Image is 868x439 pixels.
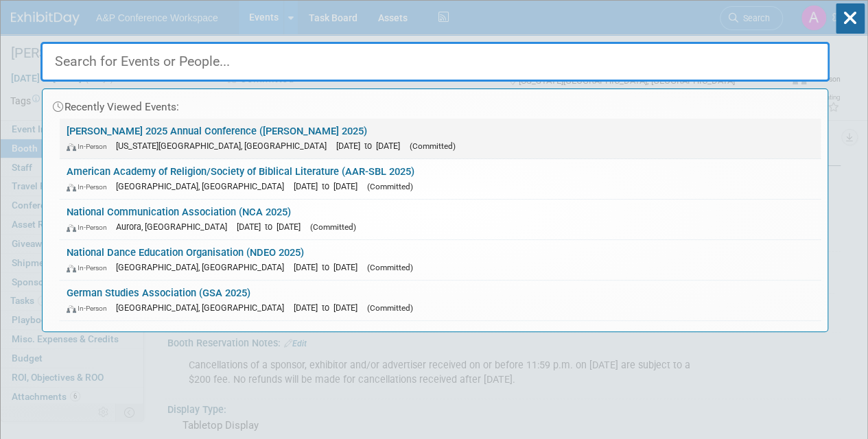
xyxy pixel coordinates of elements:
a: American Academy of Religion/Society of Biblical Literature (AAR-SBL 2025) In-Person [GEOGRAPHIC_... [60,159,821,199]
span: [DATE] to [DATE] [336,141,407,151]
span: (Committed) [367,182,413,191]
span: (Committed) [410,141,456,151]
div: Recently Viewed Events: [49,89,821,119]
span: [DATE] to [DATE] [237,222,307,232]
span: (Committed) [310,222,356,232]
a: National Communication Association (NCA 2025) In-Person Aurora, [GEOGRAPHIC_DATA] [DATE] to [DATE... [60,200,821,239]
span: (Committed) [367,263,413,272]
span: [GEOGRAPHIC_DATA], [GEOGRAPHIC_DATA] [116,262,291,272]
a: [PERSON_NAME] 2025 Annual Conference ([PERSON_NAME] 2025) In-Person [US_STATE][GEOGRAPHIC_DATA], ... [60,119,821,158]
span: In-Person [67,182,113,191]
span: [DATE] to [DATE] [294,302,364,313]
span: [US_STATE][GEOGRAPHIC_DATA], [GEOGRAPHIC_DATA] [116,141,333,151]
span: [GEOGRAPHIC_DATA], [GEOGRAPHIC_DATA] [116,302,291,313]
a: German Studies Association (GSA 2025) In-Person [GEOGRAPHIC_DATA], [GEOGRAPHIC_DATA] [DATE] to [D... [60,281,821,320]
span: [DATE] to [DATE] [294,262,364,272]
span: In-Person [67,263,113,272]
span: (Committed) [367,303,413,313]
span: Aurora, [GEOGRAPHIC_DATA] [116,222,234,232]
span: In-Person [67,142,113,151]
span: In-Person [67,223,113,232]
span: In-Person [67,304,113,313]
a: National Dance Education Organisation (NDEO 2025) In-Person [GEOGRAPHIC_DATA], [GEOGRAPHIC_DATA] ... [60,240,821,280]
span: [DATE] to [DATE] [294,181,364,191]
input: Search for Events or People... [40,42,830,82]
span: [GEOGRAPHIC_DATA], [GEOGRAPHIC_DATA] [116,181,291,191]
